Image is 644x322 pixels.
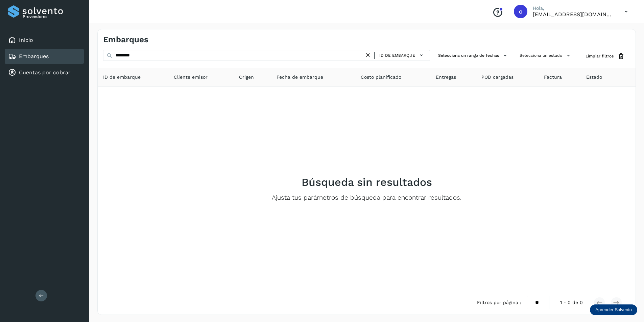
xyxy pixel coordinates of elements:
[477,299,521,306] span: Filtros por página :
[361,74,401,81] span: Costo planificado
[5,49,84,64] div: Embarques
[481,74,514,81] span: POD cargadas
[5,65,84,80] div: Cuentas por cobrar
[103,35,148,45] h4: Embarques
[595,307,632,313] p: Aprender Solvento
[239,74,254,81] span: Origen
[580,50,630,63] button: Limpiar filtros
[174,74,208,81] span: Cliente emisor
[560,299,583,306] span: 1 - 0 de 0
[19,53,49,59] a: Embarques
[302,176,432,189] h2: Búsqueda sin resultados
[590,304,637,315] div: Aprender Solvento
[586,53,614,59] span: Limpiar filtros
[272,194,461,202] p: Ajusta tus parámetros de búsqueda para encontrar resultados.
[377,50,427,60] button: ID de embarque
[23,14,81,19] p: Proveedores
[435,50,511,61] button: Selecciona un rango de fechas
[19,69,71,76] a: Cuentas por cobrar
[533,5,614,11] p: Hola,
[277,74,323,81] span: Fecha de embarque
[103,74,141,81] span: ID de embarque
[379,52,415,58] span: ID de embarque
[517,50,575,61] button: Selecciona un estado
[544,74,562,81] span: Factura
[19,37,33,43] a: Inicio
[586,74,602,81] span: Estado
[533,11,614,18] p: carlosvazqueztgc@gmail.com
[436,74,456,81] span: Entregas
[5,33,84,48] div: Inicio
